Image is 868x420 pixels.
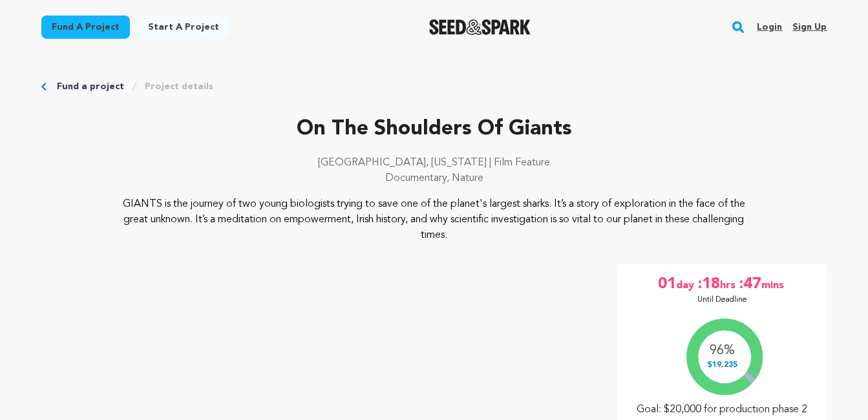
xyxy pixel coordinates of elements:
[792,17,827,37] a: Sign up
[697,274,720,295] span: :18
[41,155,827,171] p: [GEOGRAPHIC_DATA], [US_STATE] | Film Feature
[145,80,213,93] a: Project details
[120,196,748,243] p: GIANTS is the journey of two young biologists trying to save one of the planet's largest sharks. ...
[41,80,827,93] div: Breadcrumb
[138,16,229,39] a: Start a project
[757,17,782,37] a: Login
[761,274,787,295] span: mins
[429,19,531,35] a: Seed&Spark Homepage
[738,274,761,295] span: :47
[57,80,124,93] a: Fund a project
[697,295,747,305] p: Until Deadline
[676,274,697,295] span: day
[429,19,531,35] img: Seed&Spark Logo Dark Mode
[658,274,676,295] span: 01
[41,16,130,39] a: Fund a project
[41,114,827,145] p: On The Shoulders Of Giants
[720,274,738,295] span: hrs
[41,171,827,186] p: Documentary, Nature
